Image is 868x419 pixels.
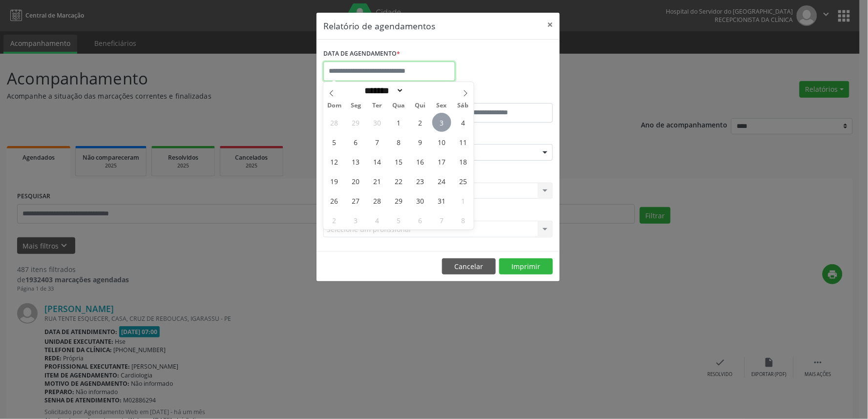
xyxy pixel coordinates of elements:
span: Outubro 4, 2025 [454,113,473,132]
span: Outubro 23, 2025 [411,171,430,190]
span: Outubro 15, 2025 [389,152,408,171]
span: Outubro 18, 2025 [454,152,473,171]
select: Month [361,85,404,96]
span: Outubro 16, 2025 [411,152,430,171]
span: Outubro 31, 2025 [432,191,451,210]
span: Outubro 9, 2025 [411,132,430,151]
span: Qui [409,103,431,109]
input: Year [404,85,436,96]
span: Setembro 28, 2025 [325,113,344,132]
span: Outubro 12, 2025 [325,152,344,171]
span: Novembro 5, 2025 [389,210,408,230]
span: Outubro 13, 2025 [346,152,365,171]
span: Sex [431,103,452,109]
span: Outubro 30, 2025 [411,191,430,210]
span: Outubro 1, 2025 [389,113,408,132]
span: Qua [388,103,409,109]
span: Outubro 11, 2025 [454,132,473,151]
span: Outubro 25, 2025 [454,171,473,190]
span: Outubro 24, 2025 [432,171,451,190]
span: Outubro 8, 2025 [389,132,408,151]
span: Outubro 22, 2025 [389,171,408,190]
button: Imprimir [499,258,553,275]
span: Sáb [452,103,474,109]
span: Ter [366,103,388,109]
span: Setembro 29, 2025 [346,113,365,132]
span: Novembro 4, 2025 [368,210,387,230]
label: ATÉ [441,88,553,103]
span: Novembro 6, 2025 [411,210,430,230]
span: Outubro 6, 2025 [346,132,365,151]
span: Novembro 2, 2025 [325,210,344,230]
span: Setembro 30, 2025 [368,113,387,132]
span: Outubro 20, 2025 [346,171,365,190]
span: Outubro 7, 2025 [368,132,387,151]
span: Outubro 3, 2025 [432,113,451,132]
button: Cancelar [442,258,496,275]
label: DATA DE AGENDAMENTO [323,46,400,62]
span: Outubro 21, 2025 [368,171,387,190]
span: Novembro 1, 2025 [454,191,473,210]
span: Novembro 8, 2025 [454,210,473,230]
h5: Relatório de agendamentos [323,20,435,32]
span: Outubro 5, 2025 [325,132,344,151]
span: Dom [323,103,345,109]
span: Outubro 14, 2025 [368,152,387,171]
span: Outubro 2, 2025 [411,113,430,132]
span: Outubro 27, 2025 [346,191,365,210]
button: Close [540,13,560,37]
span: Outubro 19, 2025 [325,171,344,190]
span: Novembro 3, 2025 [346,210,365,230]
span: Seg [345,103,366,109]
span: Outubro 26, 2025 [325,191,344,210]
span: Outubro 10, 2025 [432,132,451,151]
span: Novembro 7, 2025 [432,210,451,230]
span: Outubro 17, 2025 [432,152,451,171]
span: Outubro 28, 2025 [368,191,387,210]
span: Outubro 29, 2025 [389,191,408,210]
